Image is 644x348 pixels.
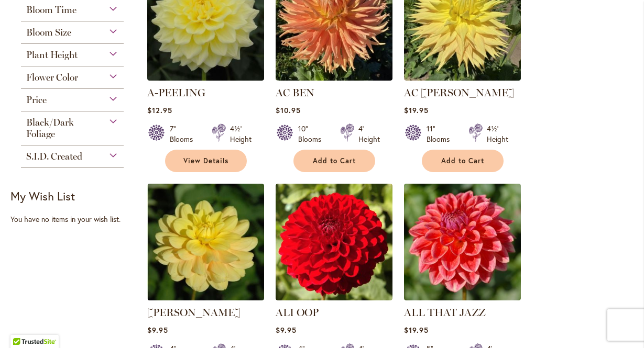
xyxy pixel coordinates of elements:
div: 4½' Height [487,124,508,144]
span: Black/Dark Foliage [26,117,74,140]
div: 4' Height [358,124,380,144]
span: $10.95 [276,105,301,115]
a: AHOY MATEY [147,293,264,302]
a: ALL THAT JAZZ [404,306,486,319]
span: $19.95 [404,105,429,115]
a: [PERSON_NAME] [147,306,241,319]
span: Add to Cart [441,156,484,165]
div: 4½' Height [230,124,252,144]
div: 7" Blooms [170,124,199,144]
span: Bloom Time [26,4,77,16]
img: ALL THAT JAZZ [404,184,521,300]
strong: My Wish List [10,188,75,204]
div: You have no items in your wish list. [10,214,140,224]
a: A-Peeling [147,73,264,83]
span: Add to Cart [313,156,356,165]
span: S.I.D. Created [26,151,82,162]
span: Flower Color [26,72,78,83]
div: 10" Blooms [298,124,328,144]
button: Add to Cart [422,150,504,172]
span: $9.95 [276,325,297,335]
iframe: Launch Accessibility Center [8,311,37,340]
span: $12.95 [147,105,172,115]
span: Price [26,94,47,106]
a: A-PEELING [147,86,205,99]
a: AC BEN [276,86,314,99]
a: ALI OOP [276,293,392,302]
span: View Details [183,156,228,165]
a: AC Jeri [404,73,521,83]
div: 11" Blooms [427,124,456,144]
a: View Details [165,150,247,172]
a: AC [PERSON_NAME] [404,86,514,99]
button: Add to Cart [293,150,375,172]
a: ALL THAT JAZZ [404,293,521,302]
a: ALI OOP [276,306,319,319]
span: Plant Height [26,49,78,61]
img: AHOY MATEY [147,184,264,300]
img: ALI OOP [276,184,392,300]
span: Bloom Size [26,27,71,38]
span: $19.95 [404,325,429,335]
a: AC BEN [276,73,392,83]
span: $9.95 [147,325,168,335]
